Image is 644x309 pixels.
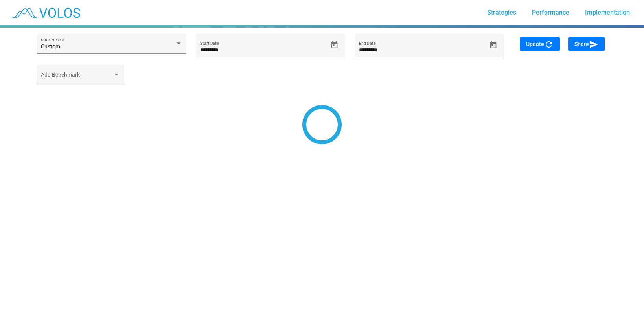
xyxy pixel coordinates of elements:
button: Open calendar [328,38,341,52]
mat-icon: send [589,40,598,49]
a: Performance [526,6,576,20]
button: Update [520,37,560,51]
a: Implementation [579,6,636,20]
span: Share [574,41,598,47]
button: Open calendar [486,38,500,52]
button: Share [568,37,605,51]
span: Strategies [487,9,516,16]
img: blue_transparent.png [6,3,84,22]
span: Implementation [585,9,630,16]
span: Performance [532,9,569,16]
mat-icon: refresh [544,40,554,49]
span: Custom [41,43,60,50]
a: Strategies [481,6,523,20]
span: Update [526,41,554,47]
